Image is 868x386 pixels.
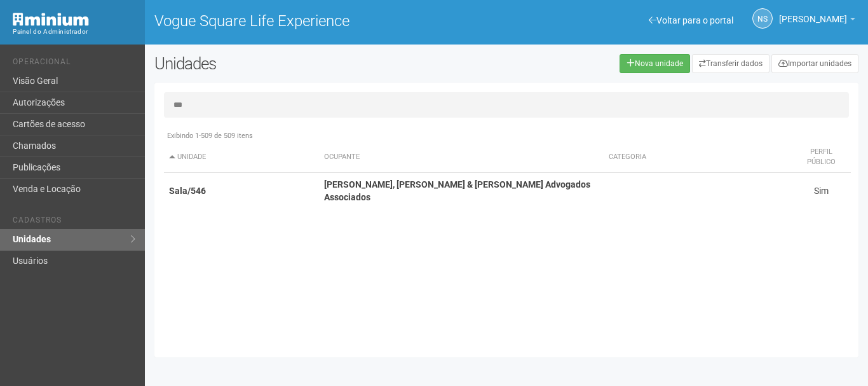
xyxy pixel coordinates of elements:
a: Nova unidade [620,54,690,73]
div: Painel do Administrador [13,26,135,38]
li: Operacional [13,57,135,71]
th: Ocupante: activate to sort column ascending [319,142,604,173]
div: Exibindo 1-509 de 509 itens [164,130,851,142]
strong: Sala/546 [169,186,206,196]
img: Minium [13,13,89,26]
a: NS [752,8,773,29]
a: Transferir dados [692,54,770,73]
th: Unidade: activate to sort column descending [164,142,319,173]
th: Perfil público: activate to sort column ascending [792,142,851,173]
li: Cadastros [13,216,135,229]
th: Categoria: activate to sort column ascending [604,142,792,173]
h1: Vogue Square Life Experience [154,13,497,29]
span: Sim [814,186,829,196]
h2: Unidades [154,54,437,73]
a: Importar unidades [771,54,858,73]
a: Voltar para o portal [649,15,733,25]
strong: [PERSON_NAME], [PERSON_NAME] & [PERSON_NAME] Advogados Associados [324,179,590,202]
span: Nicolle Silva [779,2,847,24]
a: [PERSON_NAME] [779,16,855,26]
